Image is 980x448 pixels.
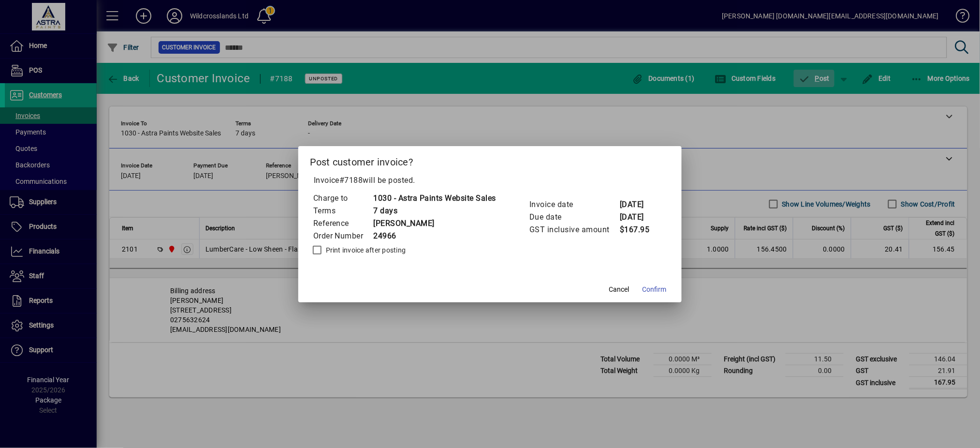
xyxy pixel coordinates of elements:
[619,198,658,211] td: [DATE]
[313,192,373,205] td: Charge to
[638,281,670,299] button: Confirm
[339,176,363,185] span: #7188
[313,217,373,230] td: Reference
[609,284,629,295] span: Cancel
[529,211,619,224] td: Due date
[603,281,634,299] button: Cancel
[298,146,682,174] h2: Post customer invoice?
[373,192,497,205] td: 1030 - Astra Paints Website Sales
[619,211,658,224] td: [DATE]
[529,198,619,211] td: Invoice date
[310,175,671,186] p: Invoice will be posted .
[373,217,497,230] td: [PERSON_NAME]
[373,205,497,217] td: 7 days
[529,224,619,236] td: GST inclusive amount
[373,230,497,242] td: 24966
[619,224,658,236] td: $167.95
[642,284,666,295] span: Confirm
[313,205,373,217] td: Terms
[324,245,406,255] label: Print invoice after posting
[313,230,373,242] td: Order Number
